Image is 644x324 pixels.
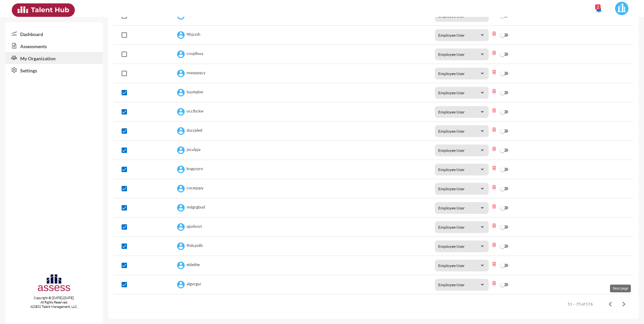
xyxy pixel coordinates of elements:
span: Employee User [438,282,465,287]
td: cnvjdbua [175,45,305,64]
span: Employee User [438,148,465,153]
td: kngyzyro [175,160,305,179]
div: 51 – 75 of 176 [568,301,593,306]
img: assesscompany-logo.png [37,273,71,294]
span: Employee User [438,167,465,172]
td: occlbckw [175,102,305,122]
span: Employee User [438,244,465,249]
td: dszzjded [175,122,305,141]
span: Employee User [438,71,465,76]
p: Copyright © [DATE]-[DATE]. All Rights Reserved. ASSESS Talent Management, LLC. [5,296,103,309]
span: Employee User [438,90,465,95]
span: Employee User [438,263,465,268]
td: fthjzssh [175,26,305,45]
a: Dashboard [5,28,103,40]
span: Employee User [438,109,465,115]
a: My Organization [5,52,103,64]
td: maoppqcy [175,64,305,83]
td: mdgrgbud [175,198,305,218]
span: Employee User [438,186,465,191]
span: Employee User [438,33,465,38]
a: Settings [5,64,103,76]
span: Employee User [438,225,465,230]
mat-icon: notifications [595,5,603,13]
span: Employee User [438,205,465,210]
td: ebleltte [175,256,305,275]
span: Employee User [438,129,465,134]
span: Employee User [438,52,465,57]
a: Assessments [5,40,103,52]
td: coceqspy [175,179,305,198]
td: fhdcpidb [175,237,305,256]
div: 2 [595,4,601,10]
button: Previous page [604,297,617,311]
td: luyxtqbw [175,83,305,102]
td: jxculpja [175,141,305,160]
td: qjuduvzi [175,218,305,237]
button: Next page [617,297,631,311]
td: algvcgui [175,275,305,294]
